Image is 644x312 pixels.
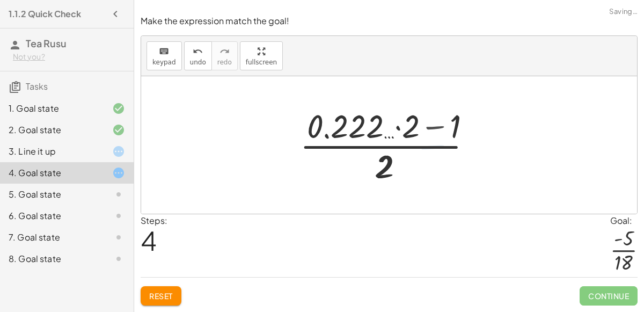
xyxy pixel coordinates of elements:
span: Reset [149,291,173,301]
div: 1. Goal state [9,102,95,115]
span: Tea Rusu [26,37,67,49]
i: undo [193,45,203,58]
div: 8. Goal state [9,252,95,265]
div: 5. Goal state [9,188,95,201]
div: 7. Goal state [9,231,95,244]
i: Task not started. [112,209,125,222]
div: Goal: [610,214,638,227]
span: 4 [141,224,157,257]
span: redo [217,59,232,66]
i: keyboard [159,45,169,58]
i: Task started. [112,145,125,158]
button: fullscreen [240,41,283,70]
div: 3. Line it up [9,145,95,158]
div: Not you? [13,52,125,62]
i: Task finished and correct. [112,102,125,115]
i: Task started. [112,166,125,179]
i: Task not started. [112,231,125,244]
button: redoredo [211,41,238,70]
i: Task finished and correct. [112,124,125,136]
span: Saving… [609,6,638,17]
button: Reset [141,286,181,306]
i: redo [219,45,230,58]
h4: 1.1.2 Quick Check [9,8,81,20]
div: 2. Goal state [9,124,95,136]
span: keypad [152,59,176,66]
i: Task not started. [112,188,125,201]
span: Tasks [26,81,48,92]
span: fullscreen [246,59,277,66]
p: Make the expression match the goal! [141,15,638,27]
i: Task not started. [112,252,125,265]
button: keyboardkeypad [147,41,182,70]
button: undoundo [184,41,212,70]
div: 6. Goal state [9,209,95,222]
div: 4. Goal state [9,166,95,179]
label: Steps: [141,215,167,226]
span: undo [190,59,206,66]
